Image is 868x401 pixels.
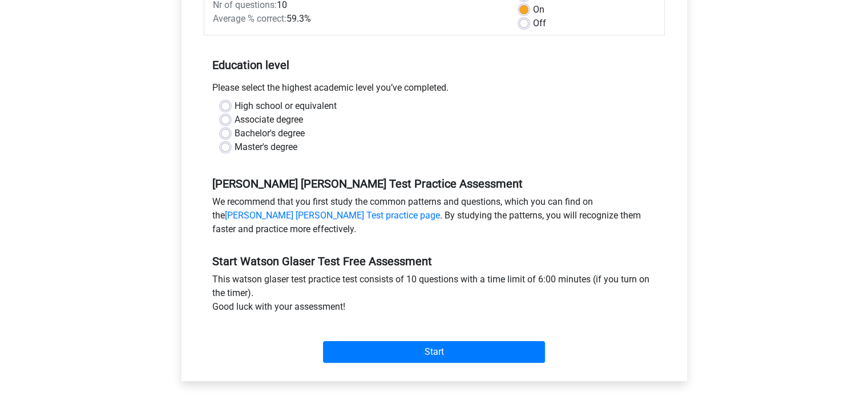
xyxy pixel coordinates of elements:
div: We recommend that you first study the common patterns and questions, which you can find on the . ... [204,195,665,241]
label: High school or equivalent [235,99,337,113]
label: Associate degree [235,113,303,127]
span: Average % correct: [213,13,286,24]
h5: [PERSON_NAME] [PERSON_NAME] Test Practice Assessment [212,177,656,191]
label: Off [533,17,546,30]
h5: Education level [212,54,656,76]
a: [PERSON_NAME] [PERSON_NAME] Test practice page [225,210,440,221]
h5: Start Watson Glaser Test Free Assessment [212,254,656,268]
div: This watson glaser test practice test consists of 10 questions with a time limit of 6:00 minutes ... [204,273,665,318]
div: 59.3% [204,12,511,26]
label: Master's degree [235,140,297,154]
label: Bachelor's degree [235,127,305,140]
input: Start [323,341,545,363]
div: Please select the highest academic level you’ve completed. [204,81,665,99]
label: On [533,3,544,17]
